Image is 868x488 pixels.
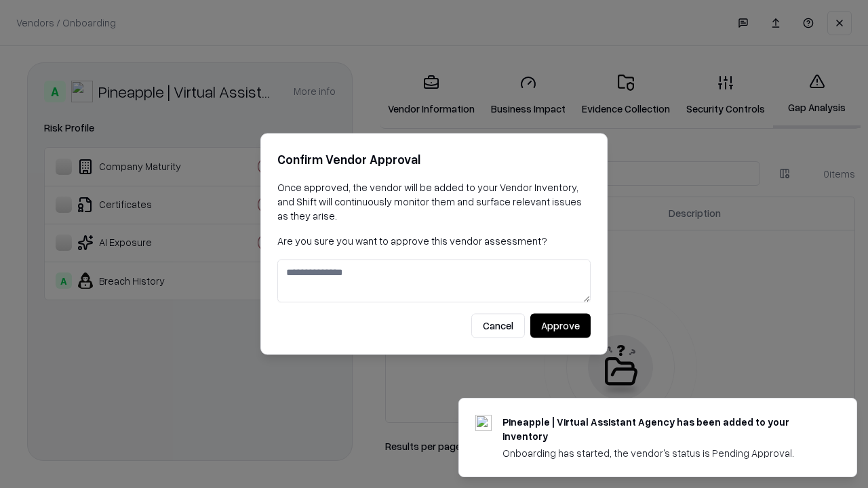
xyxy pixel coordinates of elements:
p: Are you sure you want to approve this vendor assessment? [277,234,591,248]
button: Approve [530,314,591,338]
p: Once approved, the vendor will be added to your Vendor Inventory, and Shift will continuously mon... [277,180,591,223]
img: trypineapple.com [475,415,492,431]
div: Pineapple | Virtual Assistant Agency has been added to your inventory [502,415,824,443]
div: Onboarding has started, the vendor's status is Pending Approval. [502,446,824,460]
h2: Confirm Vendor Approval [277,150,591,169]
button: Cancel [471,314,525,338]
